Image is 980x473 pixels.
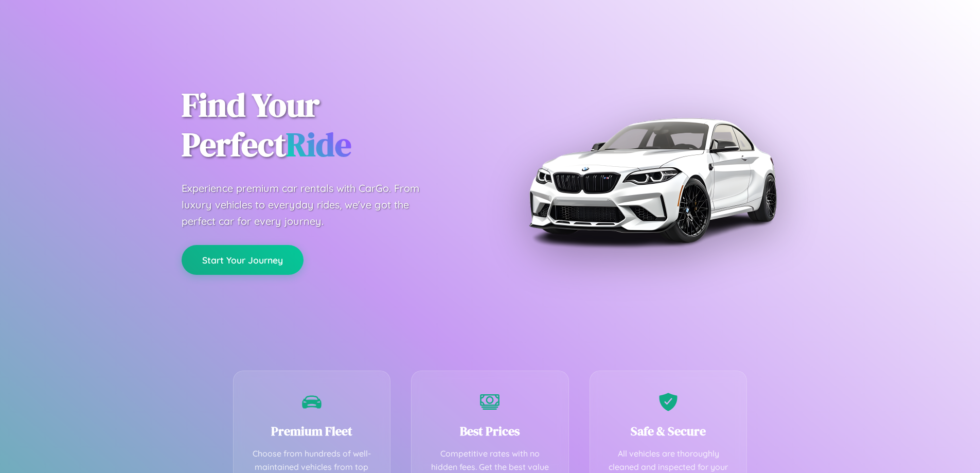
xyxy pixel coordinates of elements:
[249,423,375,440] h3: Premium Fleet
[286,122,351,167] span: Ride
[427,423,553,440] h3: Best Prices
[182,245,304,275] button: Start Your Journey
[182,180,439,230] p: Experience premium car rentals with CarGo. From luxury vehicles to everyday rides, we've got the ...
[524,51,781,309] img: Premium BMW car rental vehicle
[605,423,732,440] h3: Safe & Secure
[182,85,475,165] h1: Find Your Perfect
